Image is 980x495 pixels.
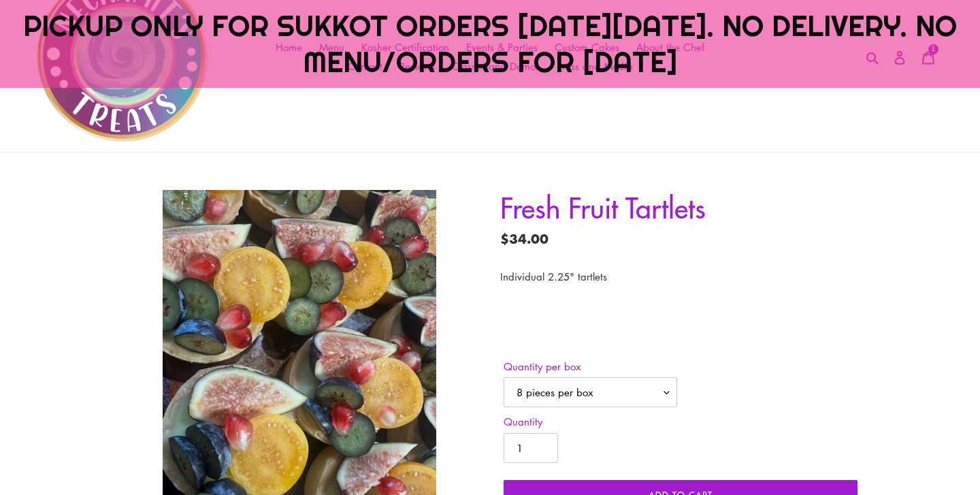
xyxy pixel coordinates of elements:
label: Quantity per box [504,359,677,374]
label: Quantity [504,414,677,430]
span: PICKUP ONLY FOR SUKKOT ORDERS [DATE][DATE]. NO DELIVERY. NO MENU/ORDERS FOR [DATE] [23,7,957,80]
p: Individual 2.25" tartlets [500,269,861,285]
span: $34.00 [500,228,549,248]
h1: Fresh Fruit Tartlets [500,190,861,223]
